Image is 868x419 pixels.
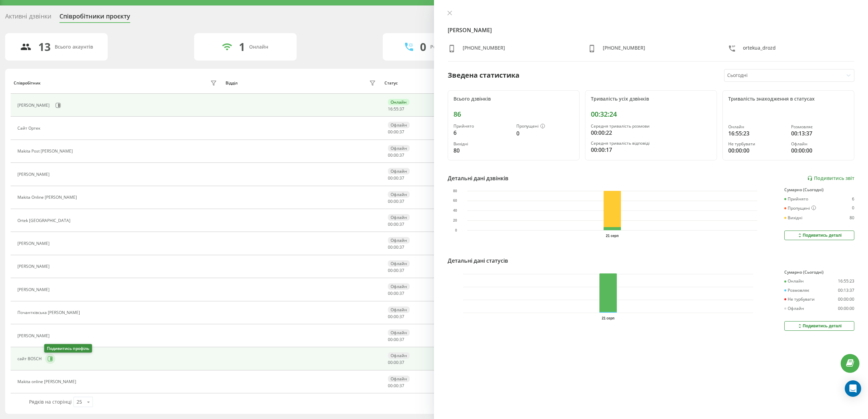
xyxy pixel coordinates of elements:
span: 00 [394,175,398,181]
div: 00:32:24 [591,110,711,118]
div: Середня тривалість відповіді [591,141,711,146]
text: 0 [455,228,457,232]
div: Прийнято [453,124,511,129]
div: : : [388,130,404,134]
span: 00 [394,359,398,365]
div: Офлайн [388,352,410,359]
div: [PHONE_NUMBER] [463,44,505,54]
div: Офлайн [388,122,410,128]
div: Makita Online [PERSON_NAME] [17,195,79,200]
div: : : [388,314,404,319]
div: 00:00:00 [838,306,854,311]
div: 6 [852,197,854,201]
div: 86 [453,110,574,118]
div: Офлайн [388,306,410,313]
div: 16:55:23 [728,129,786,138]
div: Співробітники проєкту [59,13,130,23]
span: 00 [394,152,398,158]
div: Ortek [GEOGRAPHIC_DATA] [17,218,72,223]
div: Подивитись деталі [797,233,842,238]
button: Подивитись деталі [784,321,854,331]
span: 00 [394,221,398,227]
div: Makita online [PERSON_NAME] [17,379,78,384]
div: 16:55:23 [838,279,854,284]
span: 37 [399,314,404,319]
div: 00:13:37 [791,129,849,138]
div: : : [388,360,404,365]
div: Офлайн [388,168,410,174]
span: 37 [399,337,404,342]
span: 00 [388,359,393,365]
span: 37 [399,106,404,112]
div: 00:00:00 [838,297,854,302]
span: 00 [388,314,393,319]
span: 37 [399,383,404,389]
div: Розмовляють [430,44,463,50]
a: Подивитись звіт [807,175,854,181]
span: 37 [399,244,404,250]
div: 80 [453,146,511,155]
div: : : [388,153,404,158]
span: 00 [394,244,398,250]
div: Подивитись деталі [797,323,842,329]
div: [PERSON_NAME] [17,333,51,338]
div: [PERSON_NAME] [17,287,51,292]
div: Подивитись профіль [44,344,92,353]
text: 40 [453,209,457,213]
button: Подивитись деталі [784,231,854,240]
div: Офлайн [784,306,804,311]
div: Співробітник [14,81,41,86]
h4: [PERSON_NAME] [448,26,854,34]
span: 37 [399,152,404,158]
span: 00 [388,290,393,296]
span: 37 [399,129,404,135]
div: Розмовляє [784,288,809,293]
div: Офлайн [388,237,410,244]
div: [PERSON_NAME] [17,172,51,177]
div: Не турбувати [784,297,815,302]
div: Не турбувати [728,142,786,146]
div: Makita Post [PERSON_NAME] [17,149,74,154]
div: 13 [38,40,51,53]
div: 00:00:00 [791,146,849,155]
span: 00 [394,314,398,319]
div: : : [388,383,404,388]
div: : : [388,291,404,296]
text: 21 серп [602,316,614,320]
div: Сумарно (Сьогодні) [784,270,854,275]
div: 0 [516,129,574,138]
span: 37 [399,175,404,181]
div: Розмовляє [791,125,849,129]
div: : : [388,337,404,342]
text: 20 [453,219,457,222]
span: 16 [388,106,393,112]
div: Офлайн [388,191,410,198]
span: 00 [388,221,393,227]
div: Всього акаунтів [55,44,93,50]
div: Детальні дані статусів [448,257,508,265]
span: 00 [388,383,393,389]
div: Відділ [226,81,238,86]
span: 00 [388,152,393,158]
div: Офлайн [388,376,410,382]
span: 00 [394,129,398,135]
div: : : [388,222,404,227]
div: 00:00:22 [591,129,711,137]
span: 00 [394,290,398,296]
div: Офлайн [388,260,410,267]
div: 00:00:00 [728,146,786,155]
div: сайт BOSCH [17,356,43,361]
span: 55 [394,106,398,112]
div: Онлайн [249,44,268,50]
div: Офлайн [388,145,410,152]
div: 6 [453,129,511,137]
div: Open Intercom Messenger [845,380,861,397]
span: 00 [394,337,398,342]
span: 37 [399,198,404,204]
div: Детальні дані дзвінків [448,174,508,182]
div: Вихідні [784,215,802,220]
span: 00 [394,198,398,204]
div: ortekua_drozd [743,44,776,54]
div: Офлайн [388,283,410,290]
div: Офлайн [388,214,410,221]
